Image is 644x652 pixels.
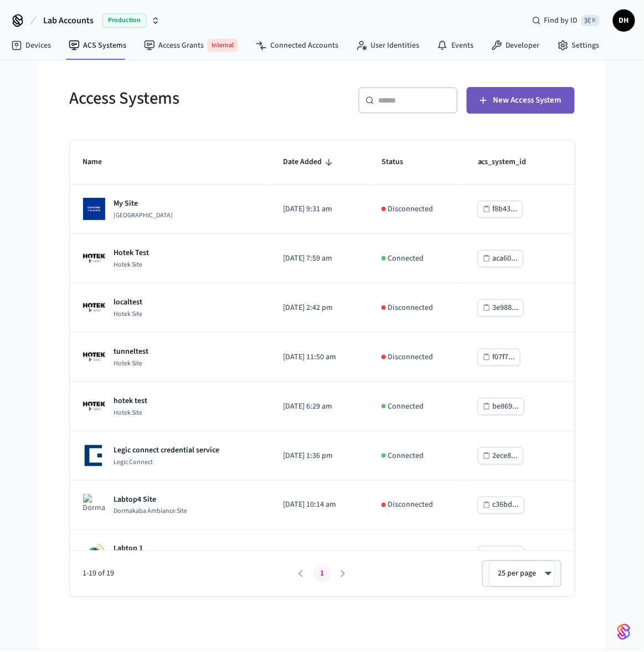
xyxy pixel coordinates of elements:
img: Legic Connect Logo [83,445,105,467]
span: ⌘ K [581,15,600,26]
button: aca60... [478,250,523,267]
p: Disconnected [388,203,434,215]
a: User Identities [347,35,428,55]
p: Legic Connect [114,458,220,467]
p: [DATE] 3:40 pm [283,549,355,561]
a: Developer [482,35,549,55]
p: Hotek Site [114,310,143,319]
img: Hotek Site Logo [83,297,105,319]
p: Hotek Site [114,359,149,368]
a: ACS Systems [60,35,135,55]
button: f07f7... [478,349,521,366]
a: Connected Accounts [247,35,347,55]
img: Dormakaba Community Site Logo [83,198,105,220]
p: hotek test [114,395,148,406]
div: f07f7... [493,350,516,364]
a: Devices [2,35,60,55]
div: c36bd... [493,498,519,512]
p: localtest [114,297,143,308]
span: Date Added [283,154,336,171]
span: Status [382,154,418,171]
span: Production [102,13,147,28]
p: Hotek Site [114,409,148,417]
p: [DATE] 7:59 am [283,253,355,264]
h5: Access Systems [70,87,316,110]
button: 2ece8... [478,447,523,465]
p: My Site [114,198,173,209]
button: page 1 [313,565,331,583]
p: Disconnected [388,302,434,314]
div: aca60... [493,252,518,266]
p: tunneltest [114,346,149,357]
img: Dormakaba Ambiance Site Logo [83,494,105,516]
span: Name [83,154,117,171]
p: [GEOGRAPHIC_DATA] [114,211,173,220]
p: Labtop4 Site [114,494,188,505]
p: Labtop 1 [114,543,143,554]
span: Internal [207,39,238,52]
p: [DATE] 9:31 am [283,203,355,215]
img: Visionline Logo [83,543,105,566]
p: [DATE] 2:42 pm [283,302,355,314]
div: be869... [493,400,519,414]
div: 4d115... [493,548,519,562]
span: 1-19 of 19 [83,568,291,580]
p: [DATE] 10:14 am [283,500,355,511]
p: Disconnected [388,549,434,561]
span: New Access System [493,93,561,108]
p: [DATE] 11:50 am [283,352,355,363]
div: Find by ID⌘ K [523,11,609,30]
img: Hotek Site Logo [83,395,105,417]
div: 25 per page [489,561,555,587]
p: Dormakaba Ambiance Site [114,507,188,516]
p: Hotek Test [114,247,150,258]
span: DH [614,11,634,30]
p: Connected [388,401,424,412]
p: Connected [388,450,424,462]
a: Events [428,35,482,55]
nav: pagination navigation [291,565,354,583]
span: Lab Accounts [43,14,94,27]
div: 3e988... [493,301,519,315]
a: Access GrantsInternal [135,34,247,57]
p: Connected [388,253,424,264]
p: [DATE] 6:29 am [283,401,355,412]
button: DH [613,9,635,32]
button: 3e988... [478,299,524,317]
p: [DATE] 1:36 pm [283,450,355,462]
button: be869... [478,398,524,415]
p: Legic connect credential service [114,445,220,456]
button: c36bd... [478,497,524,514]
button: New Access System [467,87,575,114]
div: 2ece8... [493,449,518,463]
img: SeamLogoGradient.69752ec5.svg [617,623,631,641]
span: acs_system_id [478,154,541,171]
p: Hotek Site [114,261,150,269]
img: Hotek Site Logo [83,346,105,368]
span: Find by ID [544,15,578,26]
p: Disconnected [388,500,434,511]
img: Hotek Site Logo [83,247,105,269]
p: Disconnected [388,352,434,363]
div: f8b43... [493,202,518,216]
button: f8b43... [478,201,523,218]
button: 4d115... [478,546,524,563]
a: Settings [549,35,609,55]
